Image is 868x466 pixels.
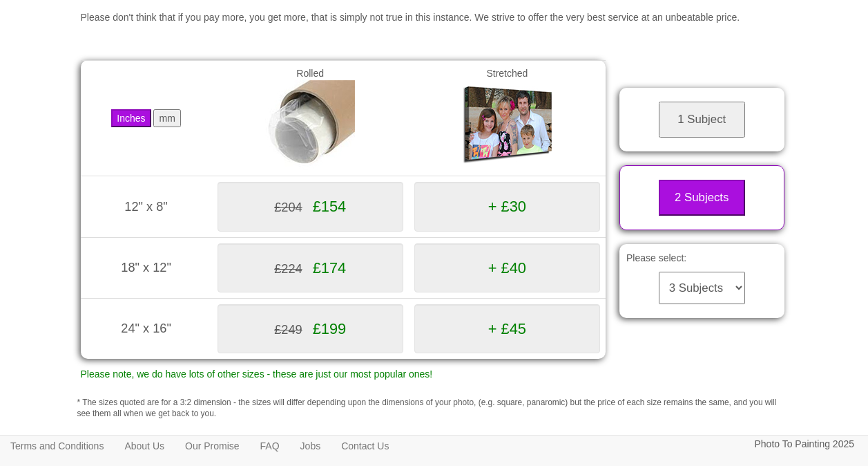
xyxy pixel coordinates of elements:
span: + £40 [488,259,526,277]
p: Photo To Painting 2025 [754,436,854,453]
span: £174 [313,259,347,277]
td: Stretched [409,61,606,176]
td: Rolled [212,61,409,176]
img: Gallery Wrap [462,80,552,170]
span: £154 [313,198,347,215]
p: Please note, we do have lots of other sizes - these are just our most popular ones! [81,366,606,383]
p: Please don't think that if you pay more, you get more, that is simply not true in this instance. ... [81,9,788,26]
span: £224 [274,262,302,276]
span: + £45 [488,320,526,337]
button: Inches [111,109,151,127]
a: Contact Us [331,436,399,456]
button: mm [153,109,180,127]
div: Please select: [619,244,784,318]
button: 2 Subjects [659,180,745,216]
img: Rolled [265,80,355,170]
span: + £30 [488,198,526,215]
a: Jobs [290,436,331,456]
span: 24" x 16" [121,321,171,335]
span: £204 [274,201,302,214]
span: 18" x 12" [121,261,171,274]
button: 1 Subject [659,102,745,138]
a: About Us [114,436,175,456]
span: 12" x 8" [124,200,167,214]
span: £199 [313,320,347,337]
span: £249 [274,323,302,337]
a: FAQ [250,436,290,456]
p: * The sizes quoted are for a 3:2 dimension - the sizes will differ depending upon the dimensions ... [77,397,791,420]
a: Our Promise [175,436,250,456]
